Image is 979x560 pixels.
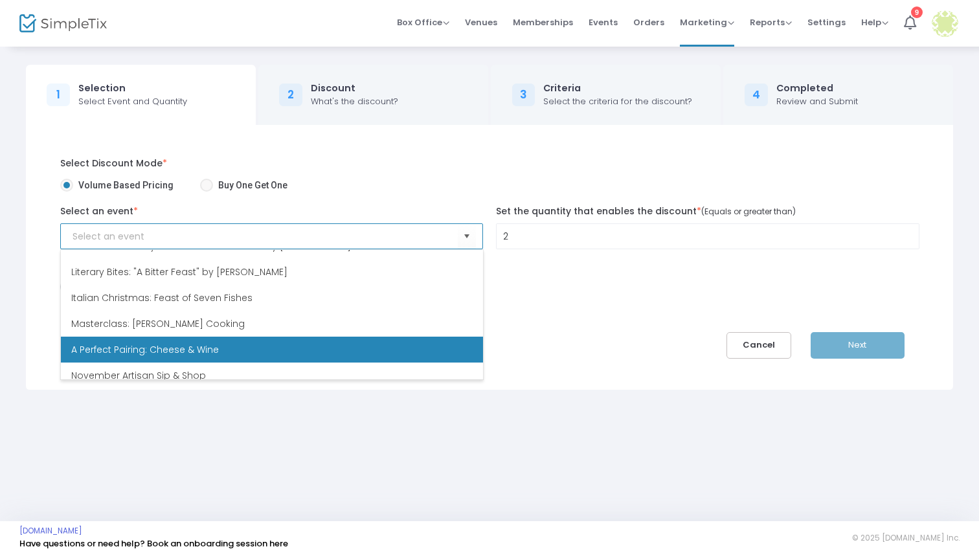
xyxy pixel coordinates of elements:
span: A Perfect Pairing: Cheese & Wine [71,343,219,356]
div: Select the criteria for the discount? [543,95,692,108]
span: Marketing [680,16,734,28]
span: Volume Based Pricing [73,179,174,192]
div: Selection [78,82,187,95]
div: Completed [776,82,858,95]
div: Discount [311,82,398,95]
div: Review and Submit [776,95,858,108]
span: Help [861,16,888,28]
button: Select [458,223,476,250]
label: Require Password to activate? [60,258,919,278]
button: Cancel [726,332,791,359]
span: Box Office [397,16,449,28]
input: Select an event [73,230,458,243]
span: Buy One Get One [213,179,287,192]
span: (Equals or greater than) [701,206,796,217]
div: Criteria [543,82,692,95]
span: Orders [633,6,664,39]
label: Select Discount Mode [54,157,926,170]
span: November Artisan Sip & Shop [71,369,206,382]
div: 9 [911,6,923,18]
span: Venues [465,6,497,39]
div: 4 [745,84,768,107]
a: Have questions or need help? Book an onboarding session here [19,537,288,550]
span: Memberships [513,6,573,39]
div: 1 [47,84,70,107]
label: Set the quantity that enables the discount [496,205,919,218]
span: Masterclass: [PERSON_NAME] Cooking [71,317,245,330]
span: Reports [750,16,792,28]
a: [DOMAIN_NAME] [19,526,82,536]
div: What's the discount? [311,95,398,108]
span: Italian Christmas: Feast of Seven Fishes [71,291,253,304]
div: 3 [512,84,535,107]
div: 2 [279,84,302,107]
span: Settings [807,6,846,39]
span: Events [589,6,618,39]
label: Select an event [60,205,484,218]
div: Select Event and Quantity [78,95,187,108]
span: Literary Bites: "A Bitter Feast" by [PERSON_NAME] [71,265,287,278]
span: © 2025 [DOMAIN_NAME] Inc. [852,533,960,543]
